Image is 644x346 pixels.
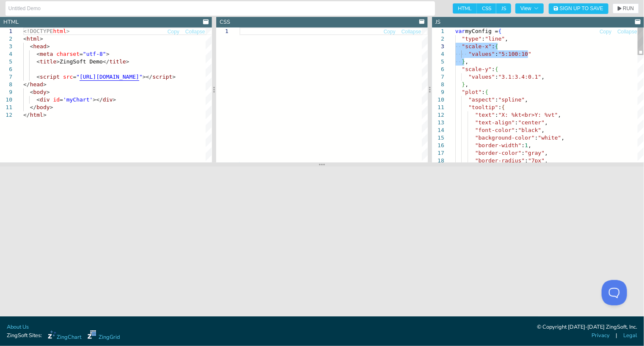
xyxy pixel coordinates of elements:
[492,66,495,72] span: :
[495,112,498,118] span: :
[522,142,525,148] span: :
[40,74,60,80] span: script
[498,51,531,57] span: "5:100:10"
[475,150,522,156] span: "border-color"
[498,28,502,34] span: {
[525,150,545,156] span: "gray"
[469,96,495,103] span: "aspect"
[432,134,444,142] div: 15
[383,28,396,36] button: Copy
[477,3,496,14] span: CSS
[30,89,33,95] span: <
[56,58,60,65] span: >
[515,119,518,126] span: :
[432,81,444,88] div: 8
[63,74,73,80] span: src
[401,28,422,36] button: Collapse
[36,96,40,103] span: <
[83,51,106,57] span: "utf-8"
[498,96,525,103] span: "spline"
[33,43,46,49] span: head
[432,73,444,81] div: 7
[53,28,66,34] span: html
[43,112,47,118] span: >
[139,74,143,80] span: "
[498,74,542,80] span: "3.1:3.4:0.1"
[617,28,638,36] button: Collapse
[60,58,103,65] span: ZingSoft Demo
[462,58,465,65] span: }
[465,58,469,65] span: ,
[600,29,611,34] span: Copy
[495,43,498,49] span: {
[462,66,492,72] span: "scale-y"
[538,135,561,141] span: "white"
[525,96,528,103] span: ,
[549,3,608,14] button: Sign Up to Save
[432,88,444,96] div: 9
[43,81,47,88] span: >
[60,96,63,103] span: =
[465,81,469,88] span: ,
[545,150,548,156] span: ,
[93,96,102,103] span: ></
[462,43,492,49] span: "scale-x"
[432,66,444,73] div: 6
[617,29,637,34] span: Collapse
[432,149,444,157] div: 17
[485,89,489,95] span: {
[498,112,558,118] span: "X: %kt<br>Y: %vt"
[185,28,206,36] button: Collapse
[7,323,29,331] a: About Us
[432,50,444,58] div: 4
[110,58,126,65] span: title
[30,43,33,49] span: <
[432,111,444,119] div: 12
[23,36,27,42] span: <
[528,142,532,148] span: ,
[36,51,40,57] span: <
[545,157,548,164] span: ,
[30,112,43,118] span: html
[432,43,444,50] div: 3
[88,330,120,341] a: ZingGrid
[7,332,42,340] span: ZingSoft Sites:
[496,3,511,14] span: JS
[40,51,53,57] span: meta
[432,27,444,35] div: 1
[432,157,444,165] div: 18
[23,28,53,34] span: <!DOCTYPE
[23,112,30,118] span: </
[40,58,56,65] span: title
[143,74,152,80] span: ></
[8,2,432,15] input: Untitled Demo
[33,89,46,95] span: body
[522,150,525,156] span: :
[168,29,179,34] span: Copy
[30,104,37,110] span: </
[525,157,528,164] span: :
[469,74,495,80] span: "values"
[103,96,113,103] span: div
[537,323,637,332] div: © Copyright [DATE]-[DATE] ZingSoft, Inc.
[475,119,515,126] span: "text-align"
[402,29,421,34] span: Collapse
[47,43,50,49] span: >
[462,81,465,88] span: }
[455,28,465,34] span: var
[560,6,603,11] span: Sign Up to Save
[469,104,498,110] span: "tooltip"
[40,96,50,103] span: div
[475,112,495,118] span: "text"
[518,119,545,126] span: "center"
[40,36,43,42] span: >
[432,142,444,149] div: 16
[462,89,482,95] span: "plot"
[76,74,80,80] span: "
[453,3,511,14] div: checkbox-group
[592,332,610,340] a: Privacy
[50,104,53,110] span: >
[462,36,482,42] span: "type"
[542,127,545,133] span: ,
[623,332,637,340] a: Legal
